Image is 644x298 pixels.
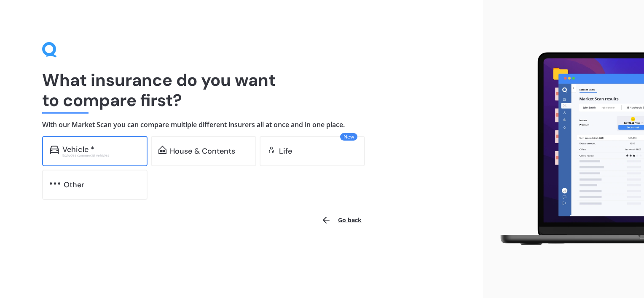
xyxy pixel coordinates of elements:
img: car.f15378c7a67c060ca3f3.svg [50,146,59,154]
span: New [340,133,357,141]
img: laptop.webp [490,48,644,250]
img: home-and-contents.b802091223b8502ef2dd.svg [158,146,166,154]
div: Vehicle * [62,145,94,154]
h1: What insurance do you want to compare first? [42,70,441,110]
div: Excludes commercial vehicles [62,154,140,157]
div: Other [64,181,84,189]
img: life.f720d6a2d7cdcd3ad642.svg [267,146,276,154]
img: other.81dba5aafe580aa69f38.svg [50,179,60,188]
button: Go back [316,210,367,230]
div: Life [279,147,292,155]
h4: With our Market Scan you can compare multiple different insurers all at once and in one place. [42,120,441,129]
div: House & Contents [170,147,235,155]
